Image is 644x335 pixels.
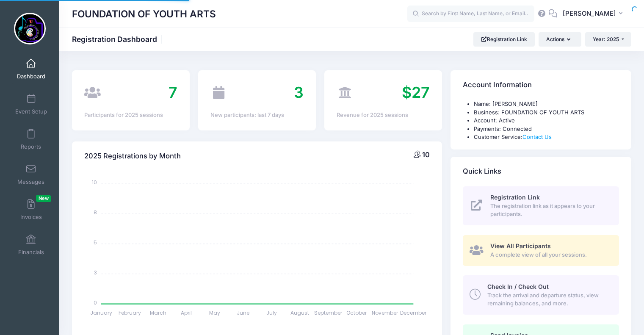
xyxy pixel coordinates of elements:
a: View All Participants A complete view of all your sessions. [463,235,619,266]
a: Reports [11,125,51,154]
tspan: 3 [94,269,97,276]
span: View All Participants [490,242,551,249]
tspan: November [372,309,399,316]
tspan: February [119,309,141,316]
a: Financials [11,230,51,260]
tspan: 5 [94,239,97,246]
span: New [36,195,51,202]
input: Search by First Name, Last Name, or Email... [407,6,534,22]
tspan: July [266,309,277,316]
span: [PERSON_NAME] [563,9,616,18]
tspan: 0 [94,299,97,306]
tspan: 10 [92,179,97,186]
a: Registration Link The registration link as it appears to your participants. [463,186,619,225]
span: Registration Link [490,194,540,201]
h4: 2025 Registrations by Month [84,144,181,168]
button: [PERSON_NAME] [557,4,631,24]
h4: Quick Links [463,159,501,183]
tspan: 8 [94,209,97,216]
h4: Account Information [463,73,532,97]
li: Customer Service: [474,133,619,141]
a: Messages [11,160,51,189]
a: Registration Link [473,32,535,47]
tspan: May [210,309,221,316]
span: Reports [21,143,41,150]
tspan: June [237,309,250,316]
a: Contact Us [522,133,552,140]
span: Event Setup [15,108,47,115]
span: $27 [402,83,430,102]
tspan: September [315,309,343,316]
a: InvoicesNew [11,195,51,224]
span: 7 [169,83,177,102]
tspan: October [347,309,368,316]
span: A complete view of all your sessions. [490,251,609,259]
div: New participants: last 7 days [210,111,304,119]
tspan: January [91,309,113,316]
tspan: December [401,309,427,316]
tspan: March [150,309,166,316]
span: Track the arrival and departure status, view remaining balances, and more. [487,291,609,308]
span: 10 [422,150,430,159]
h1: Registration Dashboard [72,35,164,44]
a: Event Setup [11,89,51,119]
span: Financials [18,249,44,256]
span: 3 [294,83,304,102]
span: Messages [17,178,44,185]
span: Dashboard [17,73,45,80]
span: Year: 2025 [593,36,619,42]
li: Account: Active [474,116,619,125]
li: Payments: Connected [474,125,619,133]
a: Check In / Check Out Track the arrival and departure status, view remaining balances, and more. [463,275,619,314]
span: Check In / Check Out [487,283,549,290]
li: Business: FOUNDATION OF YOUTH ARTS [474,108,619,117]
h1: FOUNDATION OF YOUTH ARTS [72,4,216,24]
button: Year: 2025 [585,32,631,47]
tspan: April [181,309,192,316]
span: The registration link as it appears to your participants. [490,202,609,219]
tspan: August [291,309,310,316]
div: Participants for 2025 sessions [84,111,177,119]
button: Actions [539,32,581,47]
li: Name: [PERSON_NAME] [474,100,619,108]
span: Invoices [20,213,42,221]
div: Revenue for 2025 sessions [337,111,430,119]
img: FOUNDATION OF YOUTH ARTS [14,13,46,44]
a: Dashboard [11,54,51,84]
